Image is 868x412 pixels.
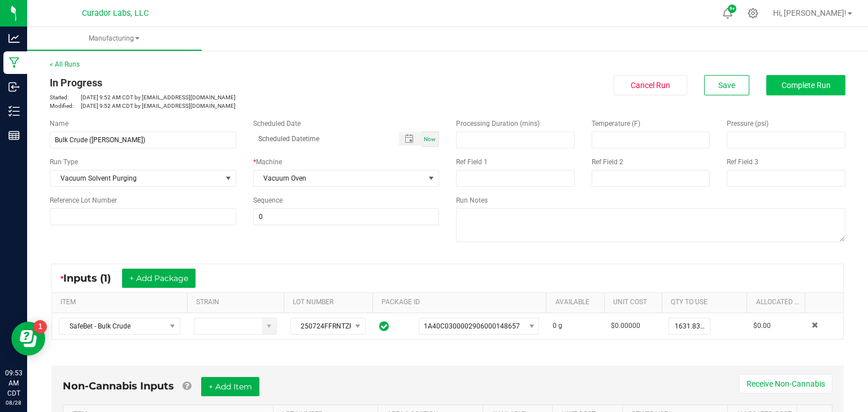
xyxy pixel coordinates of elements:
[253,196,283,204] span: Sequence
[456,196,488,204] span: Run Notes
[8,106,20,117] inline-svg: Inventory
[756,298,801,307] a: Allocated CostSortable
[59,318,180,335] span: NO DATA FOUND
[456,158,488,166] span: Ref Field 1
[381,298,542,307] a: PACKAGE IDSortable
[814,298,839,307] a: Sortable
[8,130,20,141] inline-svg: Reports
[753,322,771,330] span: $0.00
[50,196,117,204] span: Reference Lot Number
[50,93,439,102] p: [DATE] 9:52 AM CDT by [EMAIL_ADDRESS][DOMAIN_NAME]
[196,298,279,307] a: STRAINSortable
[50,60,80,68] a: < All Runs
[50,102,439,110] p: [DATE] 9:52 AM CDT by [EMAIL_ADDRESS][DOMAIN_NAME]
[611,322,640,330] span: $0.00000
[256,158,282,166] span: Machine
[456,120,540,128] span: Processing Duration (mins)
[727,158,758,166] span: Ref Field 3
[592,120,640,128] span: Temperature (F)
[718,81,735,90] span: Save
[739,374,832,393] button: Receive Non-Cannabis
[253,120,301,128] span: Scheduled Date
[183,380,191,392] a: Add Non-Cannabis items that were also consumed in the run (e.g. gloves and packaging); Also add N...
[11,322,45,356] iframe: Resource center
[122,269,196,288] button: + Add Package
[254,170,425,186] span: Vacuum Oven
[555,298,600,307] a: AVAILABLESortable
[424,136,436,142] span: Now
[201,377,259,396] button: + Add Item
[766,75,845,95] button: Complete Run
[27,34,202,43] span: Manufacturing
[50,75,439,90] div: In Progress
[424,322,520,330] span: 1A40C0300002906000148657
[291,318,351,334] span: 250724FFRNTZRMDN
[8,81,20,93] inline-svg: Inbound
[613,298,658,307] a: Unit CostSortable
[704,75,749,95] button: Save
[27,27,202,51] a: Manufacturing
[82,8,149,18] span: Curador Labs, LLC
[558,322,562,330] span: g
[730,7,735,11] span: 9+
[293,298,368,307] a: LOT NUMBERSortable
[631,81,670,90] span: Cancel Run
[746,8,760,19] div: Manage settings
[773,8,847,17] span: Hi, [PERSON_NAME]!
[50,102,81,110] span: Modified:
[379,319,389,333] span: In Sync
[592,158,623,166] span: Ref Field 2
[63,380,174,392] span: Non-Cannabis Inputs
[5,398,22,407] p: 08/28
[50,170,222,186] span: Vacuum Solvent Purging
[59,318,166,334] span: SafeBet - Bulk Crude
[8,33,20,44] inline-svg: Analytics
[63,272,122,284] span: Inputs (1)
[50,157,78,167] span: Run Type
[553,322,557,330] span: 0
[399,132,421,146] span: Toggle popup
[33,320,47,334] iframe: Resource center unread badge
[253,132,388,146] input: Scheduled Datetime
[50,120,68,128] span: Name
[727,120,769,128] span: Pressure (psi)
[671,298,743,307] a: QTY TO USESortable
[8,57,20,68] inline-svg: Manufacturing
[50,93,81,102] span: Started:
[419,318,539,335] span: NO DATA FOUND
[782,81,831,90] span: Complete Run
[614,75,687,95] button: Cancel Run
[60,298,183,307] a: ITEMSortable
[5,368,22,398] p: 09:53 AM CDT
